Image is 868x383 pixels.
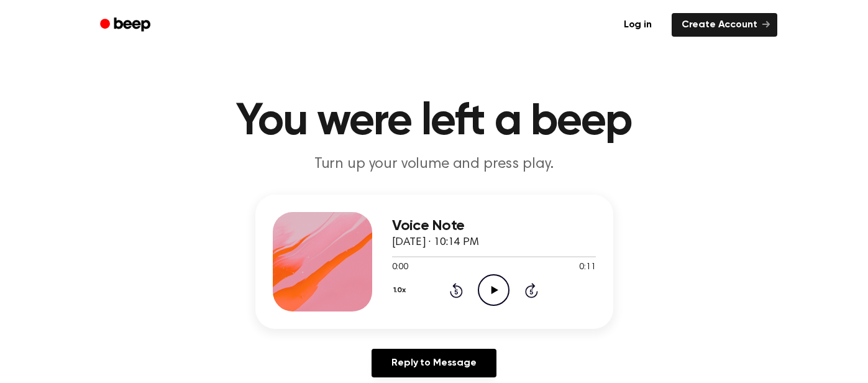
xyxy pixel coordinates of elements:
[579,261,595,274] span: 0:11
[196,154,673,175] p: Turn up your volume and press play.
[392,218,596,234] h3: Voice Note
[392,280,411,301] button: 1.0x
[611,11,664,39] a: Log in
[91,13,162,37] a: Beep
[116,99,752,144] h1: You were left a beep
[392,237,479,248] span: [DATE] · 10:14 PM
[672,13,777,37] a: Create Account
[392,261,408,274] span: 0:00
[372,349,496,377] a: Reply to Message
